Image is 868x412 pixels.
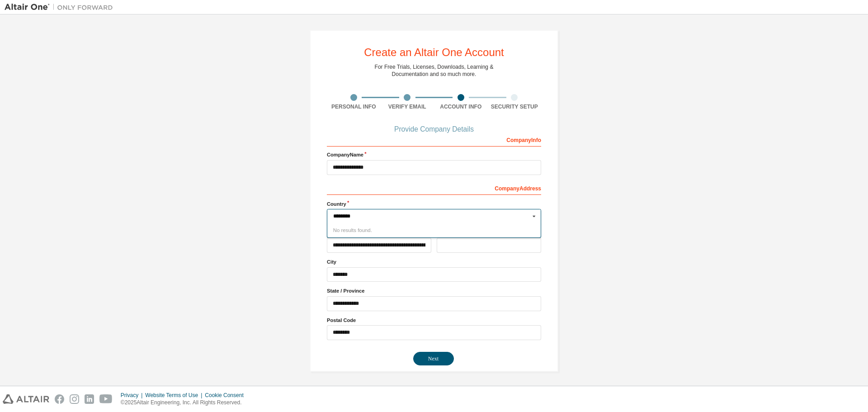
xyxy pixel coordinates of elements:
label: Postal Code [327,317,541,324]
div: Privacy [121,392,145,399]
label: Company Name [327,151,541,158]
button: Next [413,352,454,365]
div: Website Terms of Use [145,392,205,399]
div: Create an Altair One Account [364,47,504,58]
div: For Free Trials, Licenses, Downloads, Learning & Documentation and so much more. [375,63,494,78]
div: Account Info [434,103,488,110]
div: No results found. [327,223,541,237]
img: instagram.svg [70,394,79,404]
p: © 2025 Altair Engineering, Inc. All Rights Reserved. [121,399,249,407]
label: Country [327,200,541,208]
div: Provide Company Details [327,127,541,132]
div: Company Info [327,132,541,147]
div: Personal Info [327,103,381,110]
div: Cookie Consent [205,392,249,399]
div: Security Setup [488,103,542,110]
img: linkedin.svg [85,394,94,404]
div: Company Address [327,180,541,195]
div: Verify Email [381,103,434,110]
img: altair_logo.svg [3,394,49,404]
img: Altair One [5,3,118,12]
img: youtube.svg [99,394,113,404]
img: facebook.svg [55,394,64,404]
label: State / Province [327,287,541,294]
label: City [327,258,541,265]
